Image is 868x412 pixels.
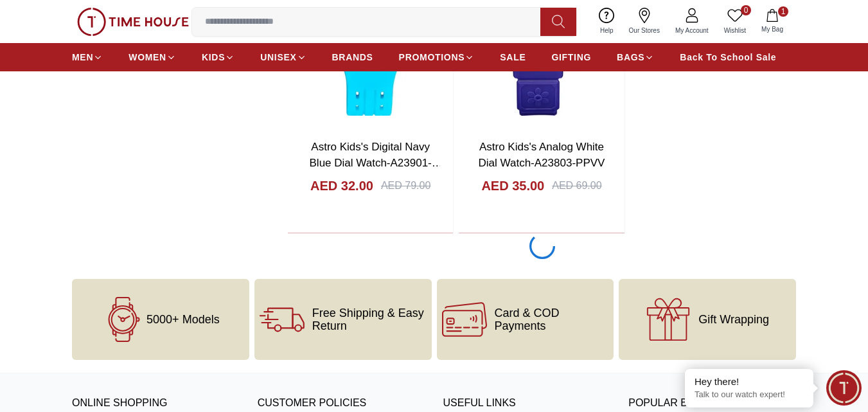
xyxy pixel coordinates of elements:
[500,51,526,64] span: SALE
[381,178,430,193] div: AED 79.00
[310,141,443,186] a: Astro Kids's Digital Navy Blue Dial Watch-A23901-PPLN
[260,51,296,64] span: UNISEX
[551,51,591,64] span: GIFTING
[260,46,306,69] a: UNISEX
[479,141,605,170] a: Astro Kids's Analog White Dial Watch-A23803-PPVV
[680,51,776,64] span: Back To School Sale
[310,177,373,195] h4: AED 32.00
[332,51,373,64] span: BRANDS
[778,6,788,17] span: 1
[202,46,235,69] a: KIDS
[128,51,166,64] span: WOMEN
[495,307,609,332] span: Card & COD Payments
[312,307,427,332] span: Free Shipping & Easy Return
[617,51,644,64] span: BAGS
[551,46,591,69] a: GIFTING
[716,5,754,38] a: 0Wishlist
[481,177,544,195] h4: AED 35.00
[695,375,804,388] div: Hey there!
[624,26,665,35] span: Our Stores
[128,46,176,69] a: WOMEN
[680,46,776,69] a: Back To School Sale
[826,370,862,406] div: Chat Widget
[621,5,668,38] a: Our Stores
[77,8,189,36] img: ...
[146,313,220,326] span: 5000+ Models
[754,6,791,37] button: 1My Bag
[552,178,601,193] div: AED 69.00
[592,5,621,38] a: Help
[756,24,788,34] span: My Bag
[719,26,751,35] span: Wishlist
[500,46,526,69] a: SALE
[595,26,619,35] span: Help
[741,5,751,15] span: 0
[670,26,714,35] span: My Account
[72,51,93,64] span: MEN
[698,313,769,326] span: Gift Wrapping
[399,51,465,64] span: PROMOTIONS
[202,51,225,64] span: KIDS
[399,46,475,69] a: PROMOTIONS
[332,46,373,69] a: BRANDS
[695,390,804,400] p: Talk to our watch expert!
[72,46,103,69] a: MEN
[617,46,654,69] a: BAGS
